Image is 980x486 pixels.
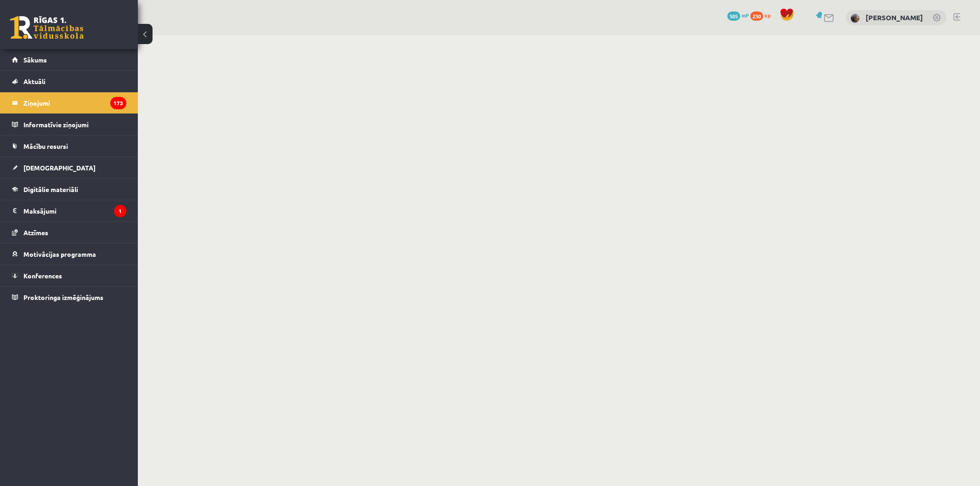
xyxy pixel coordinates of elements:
a: Aktuāli [12,71,126,92]
a: Mācību resursi [12,136,126,157]
a: [DEMOGRAPHIC_DATA] [12,157,126,178]
i: 173 [110,97,126,109]
span: Proktoringa izmēģinājums [23,293,103,301]
span: Mācību resursi [23,142,68,150]
a: 505 mP [727,11,749,19]
a: 230 xp [750,11,775,19]
legend: Ziņojumi [23,92,126,113]
img: Evelīna Bernatoviča [850,14,860,23]
a: Rīgas 1. Tālmācības vidusskola [10,16,84,39]
a: Informatīvie ziņojumi [12,114,126,135]
span: Digitālie materiāli [23,185,78,193]
a: Ziņojumi173 [12,92,126,113]
i: 1 [114,205,126,217]
span: Konferences [23,271,62,280]
a: Maksājumi1 [12,200,126,221]
a: Motivācijas programma [12,243,126,265]
span: Aktuāli [23,77,45,85]
span: 505 [727,11,740,21]
span: mP [742,11,749,19]
span: xp [765,11,770,19]
a: Proktoringa izmēģinājums [12,287,126,308]
a: Sākums [12,49,126,70]
legend: Maksājumi [23,200,126,221]
span: Sākums [23,56,47,64]
span: Atzīmes [23,228,48,237]
a: Konferences [12,265,126,286]
a: Digitālie materiāli [12,179,126,200]
a: [PERSON_NAME] [866,13,923,22]
a: Atzīmes [12,222,126,243]
span: 230 [750,11,763,21]
span: Motivācijas programma [23,250,96,258]
span: [DEMOGRAPHIC_DATA] [23,164,96,172]
legend: Informatīvie ziņojumi [23,114,126,135]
